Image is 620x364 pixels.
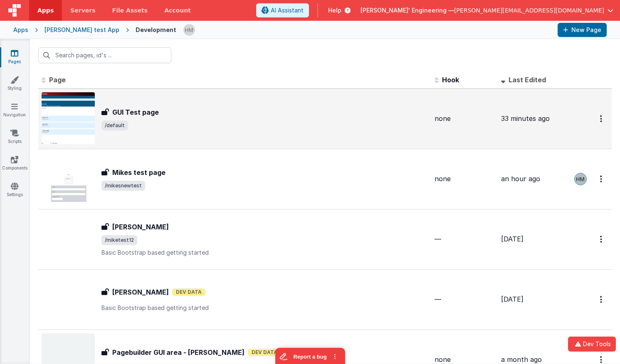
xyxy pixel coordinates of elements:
span: Apps [37,6,54,15]
span: AI Assistant [271,6,304,15]
span: [PERSON_NAME][EMAIL_ADDRESS][DOMAIN_NAME] [454,6,604,15]
span: Hook [442,76,459,84]
span: an hour ago [501,175,540,183]
span: Dev Data [172,288,205,296]
button: [PERSON_NAME]' Engineering — [PERSON_NAME][EMAIL_ADDRESS][DOMAIN_NAME] [361,6,613,15]
span: — [435,235,441,243]
span: 33 minutes ago [501,114,550,123]
div: none [435,174,494,184]
input: Search pages, id's ... [38,47,171,63]
p: Basic Bootstrap based getting started [101,304,428,312]
h3: [PERSON_NAME] [112,287,169,297]
span: a month ago [501,355,542,364]
span: /mikesnewtest [101,181,145,191]
span: Help [328,6,341,15]
button: Options [595,110,608,127]
img: 1b65a3e5e498230d1b9478315fee565b [575,173,586,185]
div: [PERSON_NAME] test App [44,26,119,34]
span: [PERSON_NAME]' Engineering — [361,6,454,15]
p: Basic Bootstrap based getting started [101,248,428,257]
span: Page [49,76,66,84]
span: Servers [70,6,95,15]
button: Dev Tools [568,337,616,352]
button: Options [595,291,608,308]
button: AI Assistant [256,3,309,17]
button: New Page [558,23,607,37]
div: Development [136,26,176,34]
span: Dev Data [248,349,281,356]
span: Last Edited [509,76,546,84]
div: none [435,114,494,123]
h3: GUI Test page [112,107,159,117]
span: [DATE] [501,235,524,243]
h3: [PERSON_NAME] [112,222,169,232]
h3: Mikes test page [112,167,165,177]
button: Options [595,170,608,187]
h3: Pagebuilder GUI area - [PERSON_NAME] [112,347,245,357]
span: File Assets [112,6,148,15]
span: /default [101,121,128,130]
span: /miketest12 [101,235,137,245]
div: Apps [13,26,28,34]
span: [DATE] [501,295,524,303]
button: Options [595,231,608,248]
span: — [435,295,441,303]
img: 1b65a3e5e498230d1b9478315fee565b [183,24,195,36]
